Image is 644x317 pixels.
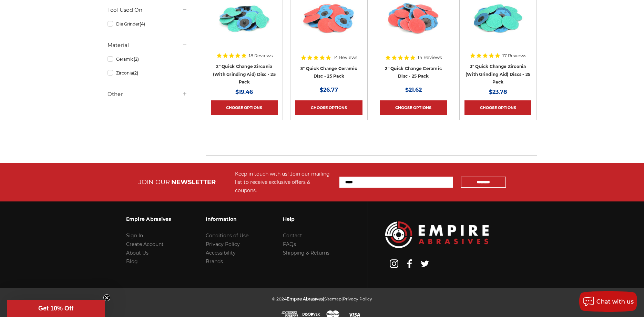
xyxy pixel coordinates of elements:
a: Die Grinder [108,18,187,30]
a: Privacy Policy [343,296,372,301]
a: Contact [283,232,302,239]
h5: Other [108,90,187,98]
a: Accessibility [206,250,236,256]
span: (2) [133,70,138,76]
span: 17 Reviews [502,53,526,58]
a: Privacy Policy [206,241,240,247]
a: Choose Options [295,100,362,115]
p: © 2024 | | [272,295,372,303]
span: $26.77 [320,87,338,93]
a: 2" Quick Change Zirconia (With Grinding Aid) Disc - 25 Pack [213,64,276,85]
a: Sitemap [324,296,341,301]
span: 14 Reviews [333,55,357,60]
a: Create Account [126,241,164,247]
a: 3" Quick Change Ceramic Disc - 25 Pack [300,66,357,79]
a: Ceramic [108,53,187,65]
a: Choose Options [380,100,447,115]
a: Conditions of Use [206,232,248,239]
a: About Us [126,250,149,256]
a: Choose Options [211,100,278,115]
span: Empire Abrasives [287,296,323,301]
div: Keep in touch with us! Join our mailing list to receive exclusive offers & coupons. [235,170,333,195]
h3: Help [283,212,329,226]
span: (2) [134,57,139,62]
a: Brands [206,258,223,265]
span: 14 Reviews [418,55,442,60]
span: $21.62 [405,87,422,93]
span: Chat with us [596,298,634,305]
a: Shipping & Returns [283,250,329,256]
h3: Empire Abrasives [126,212,171,226]
span: 18 Reviews [249,53,273,58]
div: Get 10% OffClose teaser [7,300,105,317]
img: Empire Abrasives Logo Image [385,221,489,248]
a: 3" Quick Change Zirconia (With Grinding Aid) Discs - 25 Pack [466,64,531,85]
button: Close teaser [103,294,110,301]
a: Sign In [126,232,143,239]
a: 2" Quick Change Ceramic Disc - 25 Pack [385,66,442,79]
span: NEWSLETTER [171,178,216,186]
span: $19.46 [235,89,253,95]
h3: Information [206,212,248,226]
a: Zirconia [108,67,187,79]
a: Blog [126,258,138,265]
h5: Tool Used On [108,6,187,14]
span: JOIN OUR [139,178,170,186]
h5: Material [108,41,187,49]
span: (4) [140,21,145,27]
span: $23.78 [489,89,507,95]
a: FAQs [283,241,296,247]
button: Chat with us [579,291,637,312]
a: Choose Options [464,100,531,115]
span: Get 10% Off [38,305,73,312]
